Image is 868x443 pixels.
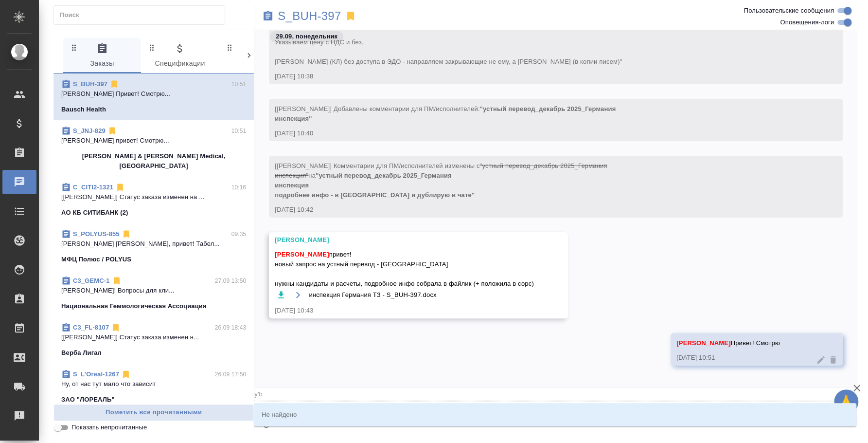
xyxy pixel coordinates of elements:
[61,136,246,146] p: [PERSON_NAME] привет! Смотрю...
[780,18,834,27] span: Оповещения-логи
[69,43,135,70] span: Заказы
[111,323,121,332] svg: Отписаться
[215,276,247,286] p: 27.09 13:50
[73,370,119,378] a: S_L’Oreal-1267
[231,229,247,239] p: 09:35
[147,43,157,52] svg: Зажми и перетащи, чтобы поменять порядок вкладок
[278,11,341,21] a: S_BUH-397
[109,79,119,89] svg: Отписаться
[53,317,254,364] div: C3_FL-810726.09 18:43[[PERSON_NAME]] Статус заказа изменен н...Верба Лигал
[59,407,248,418] span: Пометить все прочитанными
[838,391,854,412] span: 🙏
[309,290,436,300] span: инспекция Германия ТЗ - S_BUH-397.docx
[73,324,109,331] a: C3_FL-8107
[275,72,809,81] div: [DATE] 10:38
[115,183,125,192] svg: Отписаться
[61,105,106,114] p: Bausch Health
[61,301,207,311] p: Национальная Геммологическая Ассоциация
[215,369,247,379] p: 26.09 17:50
[676,339,730,347] span: [PERSON_NAME]
[275,250,533,289] span: привет! новый запрос на устный перевод - [GEOGRAPHIC_DATA] нужны кандидаты и расчеты, подробное и...
[61,348,102,358] p: Верба Лигал
[834,389,858,414] button: 🙏
[61,192,246,202] p: [[PERSON_NAME]] Статус заказа изменен на ...
[61,208,128,218] p: АО КБ СИТИБАНК (2)
[676,339,779,347] span: Привет! Смотрю
[61,395,115,405] p: ЗАО "ЛОРЕАЛЬ"
[61,379,246,389] p: Ну, от нас тут мало что зависит
[122,229,131,239] svg: Отписаться
[73,127,106,134] a: S_JNJ-829
[70,43,79,52] svg: Зажми и перетащи, чтобы поменять порядок вкладок
[61,332,246,342] p: [[PERSON_NAME]] Статус заказа изменен н...
[254,403,856,426] div: Не найдено
[275,251,329,258] span: [PERSON_NAME]
[61,89,246,99] p: [PERSON_NAME] Привет! Смотрю...
[53,74,254,120] div: S_BUH-39710:51[PERSON_NAME] Привет! Смотрю...Bausch Health
[275,105,616,122] span: [[PERSON_NAME]] Добавлены комментарии для ПМ/исполнителей:
[275,289,287,301] button: Скачать
[275,235,533,245] div: [PERSON_NAME]
[61,151,246,171] p: [PERSON_NAME] & [PERSON_NAME] Medical, [GEOGRAPHIC_DATA]
[73,80,107,88] a: S_BUH-397
[53,223,254,270] div: S_POLYUS-85509:35[PERSON_NAME] [PERSON_NAME], привет! Табел...МФЦ Полюс / POLYUS
[215,323,247,332] p: 26.09 18:43
[61,239,246,249] p: [PERSON_NAME] [PERSON_NAME], привет! Табел...
[276,32,337,41] p: 29.09, понедельник
[275,162,607,199] span: [[PERSON_NAME]] Комментарии для ПМ/исполнителей изменены с на
[53,364,254,410] div: S_L’Oreal-126726.09 17:50Ну, от нас тут мало что зависитЗАО "ЛОРЕАЛЬ"
[275,205,809,215] div: [DATE] 10:42
[275,129,809,138] div: [DATE] 10:40
[60,8,225,22] input: Поиск
[231,126,247,136] p: 10:51
[71,423,147,432] span: Показать непрочитанные
[147,43,213,70] span: Спецификации
[225,43,291,70] span: Клиенты
[121,369,131,379] svg: Отписаться
[73,277,110,284] a: C3_GEMC-1
[53,120,254,177] div: S_JNJ-82910:51[PERSON_NAME] привет! Смотрю...[PERSON_NAME] & [PERSON_NAME] Medical, [GEOGRAPHIC_D...
[53,270,254,317] div: C3_GEMC-127.09 13:50[PERSON_NAME]! Вопросы для кли...Национальная Геммологическая Ассоциация
[107,126,117,136] svg: Отписаться
[225,43,234,52] svg: Зажми и перетащи, чтобы поменять порядок вкладок
[231,183,247,192] p: 10:16
[53,177,254,223] div: C_CITI2-132110:16[[PERSON_NAME]] Статус заказа изменен на ...АО КБ СИТИБАНК (2)
[61,286,246,295] p: [PERSON_NAME]! Вопросы для кли...
[231,79,247,89] p: 10:51
[292,289,304,301] button: Открыть на драйве
[53,404,254,421] button: Пометить все прочитанными
[73,230,120,238] a: S_POLYUS-855
[61,255,131,264] p: МФЦ Полюс / POLYUS
[275,306,533,315] div: [DATE] 10:43
[275,172,475,199] span: "устный перевод_декабрь 2025_Германия инспекция подробнее инфо - в [GEOGRAPHIC_DATA] и дублирую в...
[112,276,122,286] svg: Отписаться
[73,184,113,191] a: C_CITI2-1321
[676,353,809,363] div: [DATE] 10:51
[744,6,834,16] span: Пользовательские сообщения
